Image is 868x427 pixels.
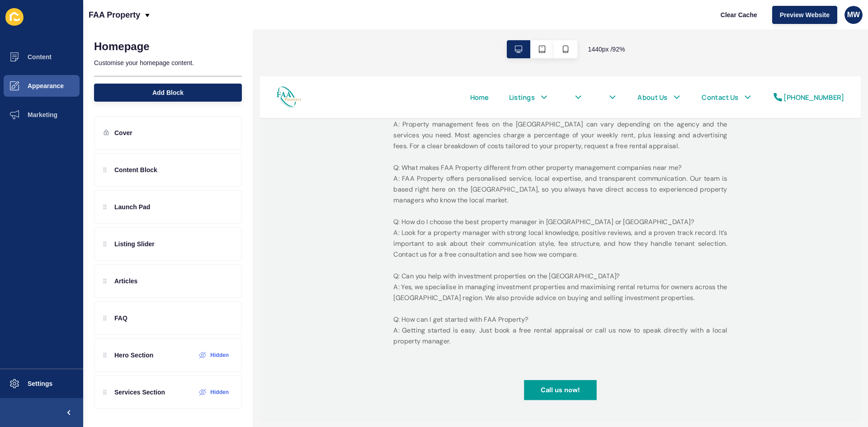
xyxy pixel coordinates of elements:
p: Articles [114,277,137,286]
span: Add Block [152,88,184,97]
a: Call us now! [286,329,365,351]
img: FAA Property Logo [18,9,45,36]
p: Cover [114,128,132,137]
span: Clear Cache [721,10,757,19]
p: Q: How much does property management cost on the [GEOGRAPHIC_DATA]? A: Property management fees o... [145,34,506,293]
div: [PHONE_NUMBER] [567,17,633,28]
p: Hero Section [114,351,153,360]
p: Content Block [114,165,157,174]
a: Home [228,17,249,28]
button: Preview Website [772,6,837,24]
label: Hidden [210,352,229,359]
a: About Us [409,17,442,28]
p: Launch Pad [114,202,150,211]
p: Services Section [114,388,165,397]
span: MW [847,10,860,19]
span: 1440 px / 92 % [588,45,625,54]
span: Preview Website [780,10,830,19]
h1: Homepage [94,40,150,53]
p: FAQ [114,314,127,323]
a: Contact Us [479,17,519,28]
label: Hidden [210,389,229,396]
p: Listing Slider [114,239,155,249]
p: FAA Property [89,4,140,26]
a: [PHONE_NUMBER] [556,17,633,28]
button: Add Block [94,84,242,102]
p: Customise your homepage content. [94,53,242,73]
a: Listings [270,17,298,28]
button: Clear Cache [713,6,765,24]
